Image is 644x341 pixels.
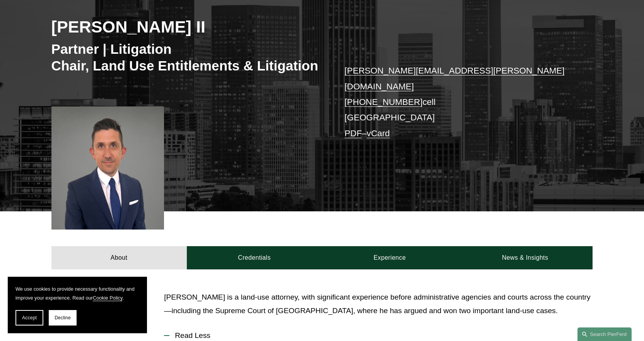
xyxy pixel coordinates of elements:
[51,17,322,37] h2: [PERSON_NAME] II
[345,63,570,141] p: cell [GEOGRAPHIC_DATA] –
[164,291,593,317] p: [PERSON_NAME] is a land-use attorney, with significant experience before administrative agencies ...
[367,129,390,138] a: vCard
[345,66,565,91] a: [PERSON_NAME][EMAIL_ADDRESS][PERSON_NAME][DOMAIN_NAME]
[93,295,123,301] a: Cookie Policy
[51,41,322,74] h3: Partner | Litigation Chair, Land Use Entitlements & Litigation
[322,246,458,269] a: Experience
[15,284,139,302] p: We use cookies to provide necessary functionality and improve your experience. Read our .
[15,310,43,326] button: Accept
[8,277,147,333] section: Cookie banner
[22,315,37,320] span: Accept
[55,315,71,320] span: Decline
[345,129,362,138] a: PDF
[345,97,423,107] a: [PHONE_NUMBER]
[169,331,593,340] span: Read Less
[51,246,187,269] a: About
[187,246,322,269] a: Credentials
[457,246,593,269] a: News & Insights
[577,327,632,341] a: Search this site
[49,310,77,326] button: Decline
